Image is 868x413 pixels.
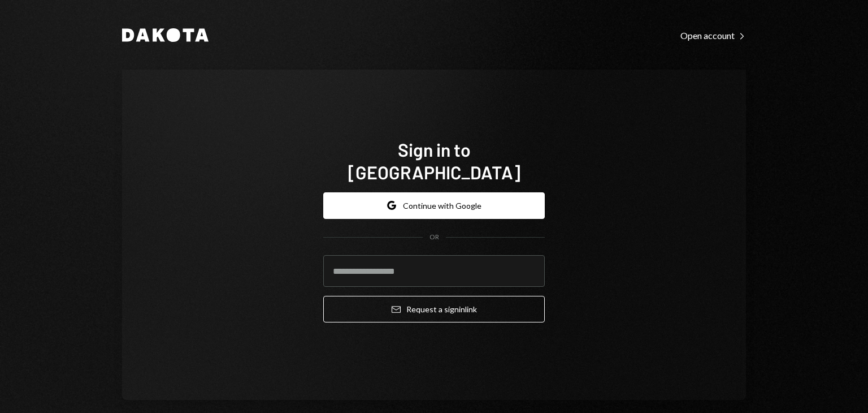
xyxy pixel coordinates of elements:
[323,138,545,183] h1: Sign in to [GEOGRAPHIC_DATA]
[429,233,439,242] div: OR
[680,29,746,41] a: Open account
[323,192,545,219] button: Continue with Google
[680,30,746,41] div: Open account
[323,296,545,322] button: Request a signinlink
